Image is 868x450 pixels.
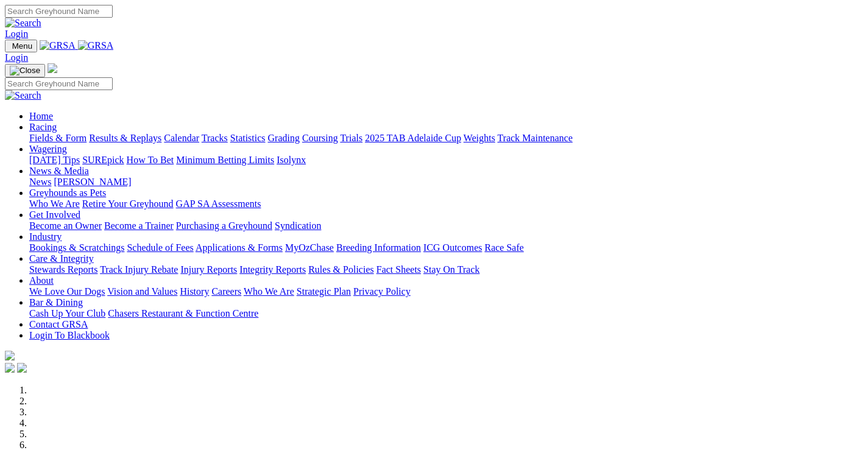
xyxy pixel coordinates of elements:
[5,351,15,360] img: logo-grsa-white.png
[180,286,209,297] a: History
[29,286,863,297] div: About
[176,199,261,209] a: GAP SA Assessments
[29,319,88,329] a: Contact GRSA
[29,330,110,340] a: Login To Blackbook
[29,177,51,187] a: News
[5,18,41,29] img: Search
[10,66,40,76] img: Close
[29,220,102,231] a: Become an Owner
[82,155,124,165] a: SUREpick
[164,133,199,143] a: Calendar
[5,40,37,52] button: Toggle navigation
[5,29,28,39] a: Login
[29,155,80,165] a: [DATE] Tips
[107,286,177,297] a: Vision and Values
[54,177,131,187] a: [PERSON_NAME]
[100,264,178,275] a: Track Injury Rebate
[29,220,863,231] div: Get Involved
[29,308,105,318] a: Cash Up Your Club
[29,199,863,209] div: Greyhounds as Pets
[29,111,53,121] a: Home
[5,77,113,90] input: Search
[353,286,411,297] a: Privacy Policy
[29,188,106,198] a: Greyhounds as Pets
[29,253,94,264] a: Care & Integrity
[29,286,105,297] a: We Love Our Dogs
[29,177,863,188] div: News & Media
[29,133,863,144] div: Racing
[202,133,228,143] a: Tracks
[5,52,28,63] a: Login
[464,133,495,143] a: Weights
[29,166,89,176] a: News & Media
[196,242,283,253] a: Applications & Forms
[127,242,193,253] a: Schedule of Fees
[108,308,258,318] a: Chasers Restaurant & Function Centre
[5,363,15,373] img: facebook.svg
[29,275,54,286] a: About
[239,264,306,275] a: Integrity Reports
[376,264,421,275] a: Fact Sheets
[365,133,461,143] a: 2025 TAB Adelaide Cup
[29,209,80,220] a: Get Involved
[29,264,97,275] a: Stewards Reports
[40,40,76,51] img: GRSA
[127,155,174,165] a: How To Bet
[29,199,80,209] a: Who We Are
[268,133,300,143] a: Grading
[285,242,334,253] a: MyOzChase
[29,122,57,132] a: Racing
[82,199,174,209] a: Retire Your Greyhound
[29,155,863,166] div: Wagering
[277,155,306,165] a: Isolynx
[12,41,32,51] span: Menu
[29,133,86,143] a: Fields & Form
[48,63,57,73] img: logo-grsa-white.png
[230,133,266,143] a: Statistics
[340,133,362,143] a: Trials
[29,264,863,275] div: Care & Integrity
[498,133,573,143] a: Track Maintenance
[336,242,421,253] a: Breeding Information
[302,133,338,143] a: Coursing
[176,220,272,231] a: Purchasing a Greyhound
[180,264,237,275] a: Injury Reports
[423,242,482,253] a: ICG Outcomes
[29,231,62,242] a: Industry
[17,363,27,373] img: twitter.svg
[484,242,523,253] a: Race Safe
[423,264,479,275] a: Stay On Track
[29,308,863,319] div: Bar & Dining
[29,242,863,253] div: Industry
[29,297,83,308] a: Bar & Dining
[29,242,124,253] a: Bookings & Scratchings
[275,220,321,231] a: Syndication
[5,5,113,18] input: Search
[308,264,374,275] a: Rules & Policies
[211,286,241,297] a: Careers
[89,133,161,143] a: Results & Replays
[78,40,114,51] img: GRSA
[176,155,274,165] a: Minimum Betting Limits
[104,220,174,231] a: Become a Trainer
[5,90,41,101] img: Search
[29,144,67,154] a: Wagering
[244,286,294,297] a: Who We Are
[297,286,351,297] a: Strategic Plan
[5,64,45,77] button: Toggle navigation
